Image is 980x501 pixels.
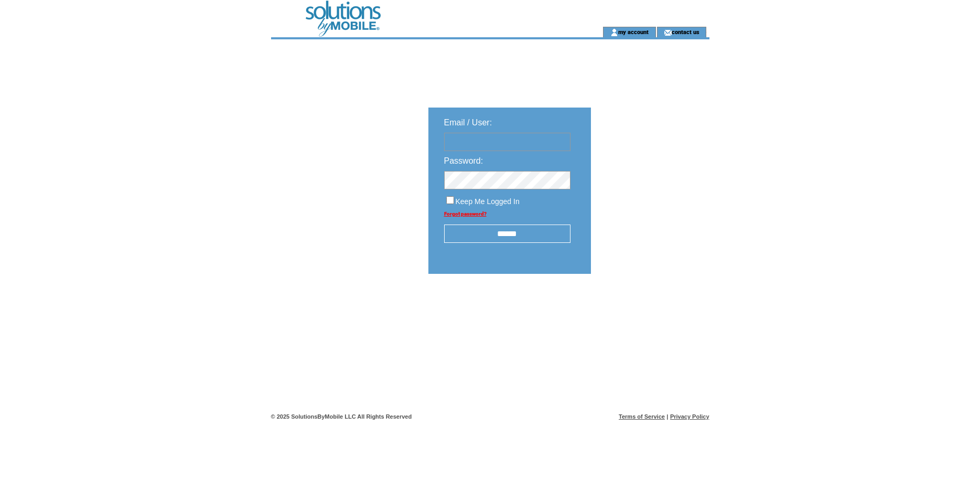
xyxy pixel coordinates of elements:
[271,413,412,420] span: © 2025 SolutionsByMobile LLC All Rights Reserved
[619,413,665,420] a: Terms of Service
[444,156,483,165] span: Password:
[664,28,672,37] img: contact_us_icon.gif;jsessionid=593E6BCEC9B0B8C0F86E94D21FE686FE
[444,118,492,127] span: Email / User:
[672,28,699,35] a: contact us
[670,413,709,420] a: Privacy Policy
[666,413,668,420] span: |
[456,197,520,206] span: Keep Me Logged In
[444,211,487,217] a: Forgot password?
[618,28,649,35] a: my account
[621,300,674,313] img: transparent.png;jsessionid=593E6BCEC9B0B8C0F86E94D21FE686FE
[610,28,618,37] img: account_icon.gif;jsessionid=593E6BCEC9B0B8C0F86E94D21FE686FE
